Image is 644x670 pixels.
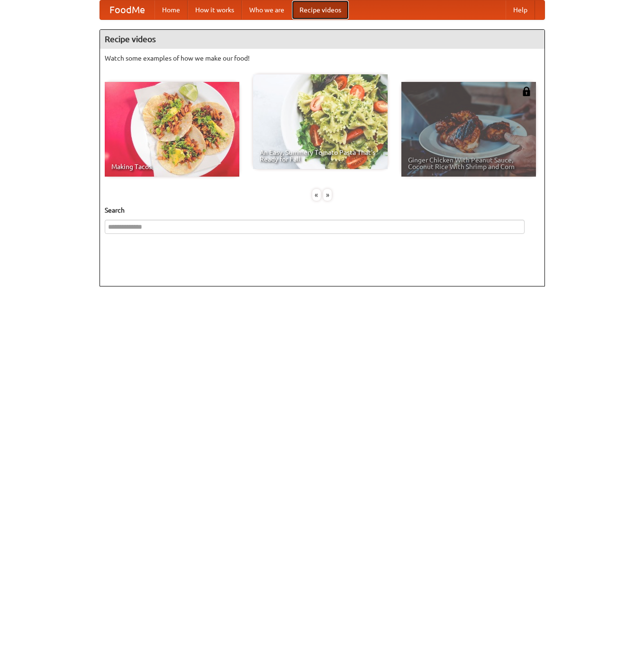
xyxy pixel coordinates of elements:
span: Making Tacos [111,163,233,170]
a: FoodMe [100,0,154,19]
p: Watch some examples of how we make our food! [105,54,540,63]
div: » [323,189,332,201]
h4: Recipe videos [100,30,544,49]
a: Making Tacos [105,82,239,177]
h5: Search [105,205,540,215]
a: Help [506,0,535,19]
a: Home [154,0,188,19]
span: An Easy, Summery Tomato Pasta That's Ready for Fall [260,149,381,162]
a: Recipe videos [292,0,349,19]
div: « [312,189,321,201]
a: Who we are [242,0,292,19]
a: An Easy, Summery Tomato Pasta That's Ready for Fall [253,74,388,169]
img: 483408.png [522,87,531,96]
a: How it works [188,0,242,19]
